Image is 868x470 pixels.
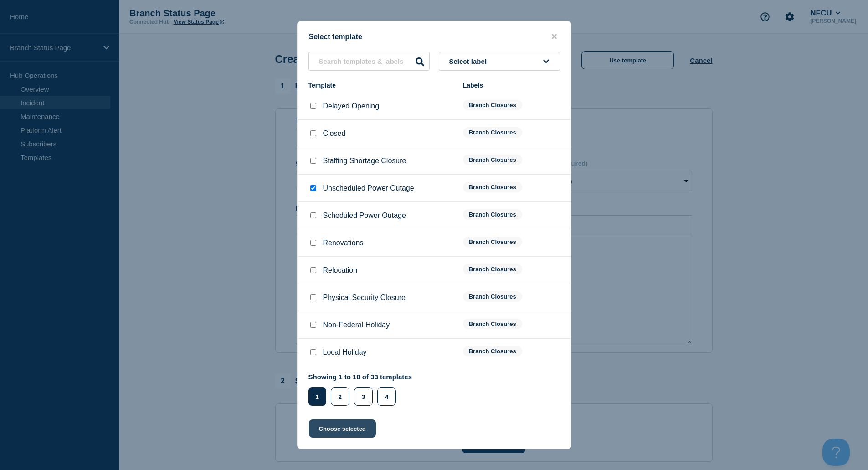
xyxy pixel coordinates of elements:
div: Template [308,82,454,89]
input: Local Holiday checkbox [310,349,316,355]
p: Closed [323,129,346,138]
p: Showing 1 to 10 of 33 templates [308,373,412,381]
input: Closed checkbox [310,130,316,136]
span: Select label [449,57,491,65]
p: Relocation [323,266,358,274]
span: Branch Closures [463,346,522,356]
span: Branch Closures [463,209,522,220]
button: Choose selected [309,419,376,438]
input: Staffing Shortage Closure checkbox [310,158,316,164]
span: Branch Closures [463,155,522,165]
div: Labels [463,82,560,89]
input: Renovations checkbox [310,240,316,246]
p: Local Holiday [323,348,367,356]
input: Delayed Opening checkbox [310,103,316,109]
p: Unscheduled Power Outage [323,184,414,192]
button: Select label [439,52,560,71]
p: Non-Federal Holiday [323,321,390,329]
div: Select template [298,32,571,41]
span: Branch Closures [463,127,522,138]
p: Physical Security Closure [323,294,406,302]
p: Staffing Shortage Closure [323,157,406,165]
p: Renovations [323,239,364,247]
button: 3 [354,387,373,406]
input: Non-Federal Holiday checkbox [310,322,316,328]
p: Scheduled Power Outage [323,212,406,220]
p: Delayed Opening [323,102,380,110]
input: Search templates & labels [308,52,430,71]
input: Physical Security Closure checkbox [310,294,316,300]
button: 2 [331,387,349,406]
button: 4 [377,387,396,406]
span: Branch Closures [463,182,522,192]
span: Branch Closures [463,237,522,247]
button: close button [549,32,560,41]
span: Branch Closures [463,264,522,274]
span: Branch Closures [463,100,522,110]
span: Branch Closures [463,319,522,329]
button: 1 [308,387,326,406]
input: Relocation checkbox [310,267,316,273]
span: Branch Closures [463,291,522,302]
input: Unscheduled Power Outage checkbox [310,185,316,191]
input: Scheduled Power Outage checkbox [310,212,316,218]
